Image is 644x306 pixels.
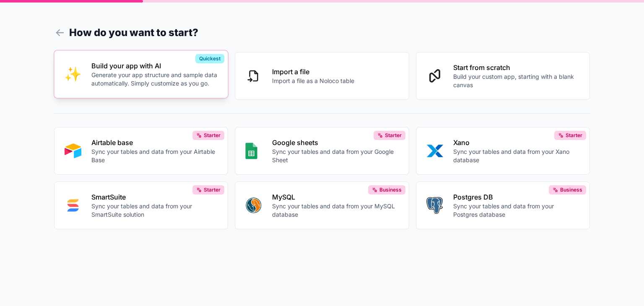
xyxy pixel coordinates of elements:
[379,187,402,193] span: Business
[91,192,218,202] p: SmartSuite
[272,77,354,85] p: Import a file as a Noloco table
[272,148,399,164] p: Sync your tables and data from your Google Sheet
[91,137,218,148] p: Airtable base
[195,54,224,63] div: Quickest
[453,202,580,219] p: Sync your tables and data from your Postgres database
[416,52,590,100] button: Start from scratchBuild your custom app, starting with a blank canvas
[245,143,257,159] img: GOOGLE_SHEETS
[453,192,580,202] p: Postgres DB
[54,127,229,175] button: AIRTABLEAirtable baseSync your tables and data from your Airtable BaseStarter
[560,187,582,193] span: Business
[91,71,218,88] p: Generate your app structure and sample data automatically. Simply customize as you go.
[566,132,582,139] span: Starter
[91,202,218,219] p: Sync your tables and data from your SmartSuite solution
[235,127,409,175] button: GOOGLE_SHEETSGoogle sheetsSync your tables and data from your Google SheetStarter
[453,137,580,148] p: Xano
[615,277,636,298] iframe: Intercom live chat
[426,197,443,214] img: POSTGRES
[204,187,221,193] span: Starter
[453,62,580,73] p: Start from scratch
[91,148,218,164] p: Sync your tables and data from your Airtable Base
[426,143,443,159] img: XANO
[65,66,81,83] img: INTERNAL_WITH_AI
[54,182,229,229] button: SMART_SUITESmartSuiteSync your tables and data from your SmartSuite solutionStarter
[416,127,590,175] button: XANOXanoSync your tables and data from your Xano databaseStarter
[416,182,590,229] button: POSTGRESPostgres DBSync your tables and data from your Postgres databaseBusiness
[272,137,399,148] p: Google sheets
[204,132,221,139] span: Starter
[385,132,402,139] span: Starter
[65,143,81,159] img: AIRTABLE
[91,61,218,71] p: Build your app with AI
[54,25,590,40] h1: How do you want to start?
[54,50,229,98] button: INTERNAL_WITH_AIBuild your app with AIGenerate your app structure and sample data automatically. ...
[245,197,262,214] img: MYSQL
[235,52,409,100] button: Import a fileImport a file as a Noloco table
[65,197,81,214] img: SMART_SUITE
[453,148,580,164] p: Sync your tables and data from your Xano database
[272,192,399,202] p: MySQL
[453,73,580,89] p: Build your custom app, starting with a blank canvas
[235,182,409,229] button: MYSQLMySQLSync your tables and data from your MySQL databaseBusiness
[272,202,399,219] p: Sync your tables and data from your MySQL database
[272,67,354,77] p: Import a file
